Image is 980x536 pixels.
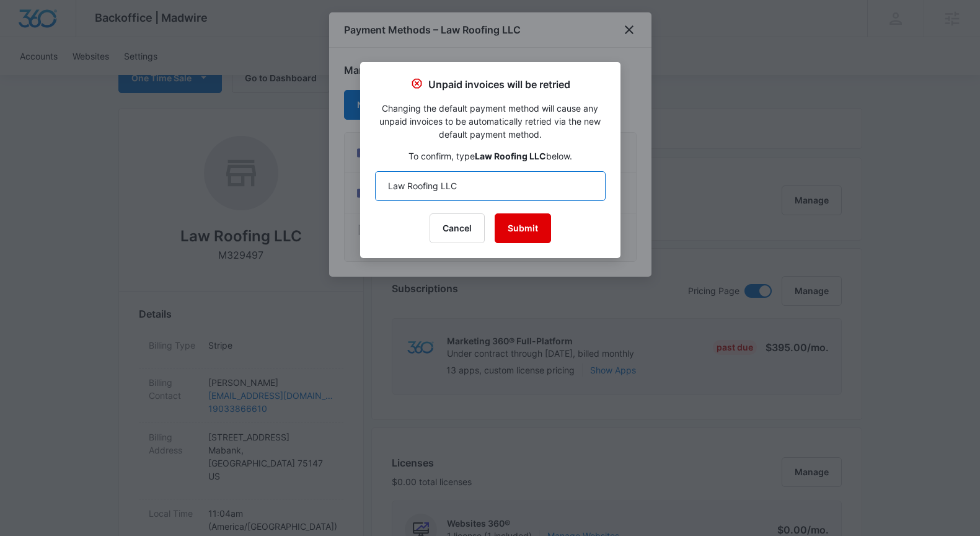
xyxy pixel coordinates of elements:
[428,77,570,92] p: Unpaid invoices will be retried
[495,213,551,243] button: Submit
[430,213,485,243] button: Cancel
[375,171,606,201] input: Law Roofing LLC
[475,151,546,161] strong: Law Roofing LLC
[375,150,606,163] p: To confirm, type below.
[375,102,606,141] p: Changing the default payment method will cause any unpaid invoices to be automatically retried vi...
